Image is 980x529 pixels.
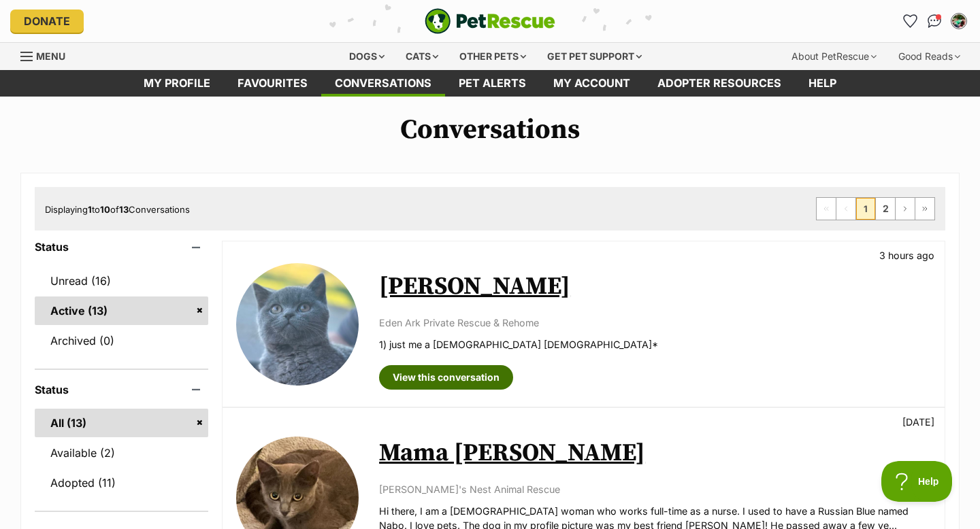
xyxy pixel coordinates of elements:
a: Active (13) [35,296,208,325]
a: Last page [915,198,934,220]
a: Favourites [224,70,321,97]
a: Page 2 [876,198,895,220]
header: Status [35,383,208,396]
span: Displaying to of Conversations [45,204,190,215]
a: All (13) [35,409,208,437]
a: View this conversation [379,365,513,390]
a: Favourites [899,10,921,32]
a: conversations [321,70,445,97]
p: 1) just me a [DEMOGRAPHIC_DATA] [DEMOGRAPHIC_DATA]* [379,337,931,352]
a: Help [795,70,850,97]
div: Cats [396,43,448,70]
a: Donate [10,10,84,33]
img: Hayley Flynn profile pic [952,14,966,28]
a: PetRescue [425,8,555,34]
a: Unread (16) [35,267,208,295]
p: [PERSON_NAME]'s Nest Animal Rescue [379,482,931,496]
img: chat-41dd97257d64d25036548639549fe6c8038ab92f7586957e7f3b1b290dea8141.svg [928,14,942,28]
span: Previous page [836,198,855,220]
div: Other pets [450,43,536,70]
button: My account [948,10,970,32]
a: [PERSON_NAME] [379,271,570,302]
strong: 1 [88,204,92,215]
a: My account [540,70,644,97]
a: Adopted (11) [35,468,208,497]
img: logo-e224e6f780fb5917bec1dbf3a21bbac754714ae5b6737aabdf751b685950b380.svg [425,8,555,34]
p: Eden Ark Private Rescue & Rehome [379,315,931,330]
span: Menu [36,50,65,62]
a: Archived (0) [35,326,208,355]
iframe: Help Scout Beacon - Open [881,461,953,502]
div: Get pet support [538,43,651,70]
strong: 10 [100,204,110,215]
a: Available (2) [35,439,208,467]
a: Menu [20,43,75,67]
div: Good Reads [889,43,970,70]
a: My profile [130,70,224,97]
nav: Pagination [816,197,935,220]
strong: 13 [119,204,129,215]
img: Taylor [236,263,359,386]
span: Page 1 [856,198,875,220]
p: [DATE] [902,415,934,429]
a: Mama [PERSON_NAME] [379,438,645,468]
div: About PetRescue [782,43,886,70]
p: 3 hours ago [879,248,934,262]
div: Dogs [340,43,394,70]
span: First page [817,198,836,220]
a: Pet alerts [445,70,540,97]
a: Adopter resources [644,70,795,97]
a: Conversations [924,10,945,32]
a: Next page [896,198,915,220]
ul: Account quick links [899,10,970,32]
header: Status [35,241,208,253]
